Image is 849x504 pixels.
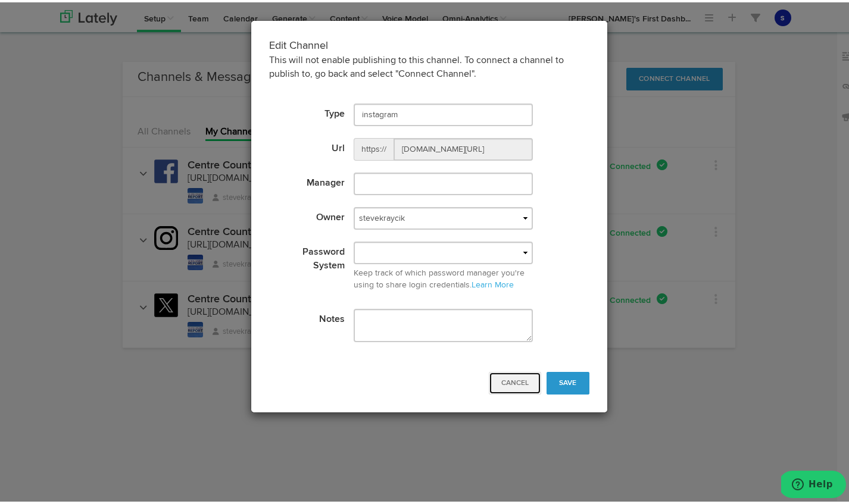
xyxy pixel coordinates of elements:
span: https:// [354,136,394,158]
label: Manager [260,170,345,188]
input: Type your channel... [354,101,533,124]
h4: Edit Channel [269,36,589,52]
button: Cancel [489,370,541,392]
label: Owner [260,205,345,223]
a: Learn More [472,278,514,287]
label: Url [260,136,345,154]
p: Keep track of which password manager you're using to share login credentials. [354,265,533,289]
label: Type [260,101,345,119]
span: Save [559,377,577,384]
label: Notes [260,306,345,324]
button: Save [547,370,589,392]
iframe: Opens a widget where you can find more information [781,468,846,498]
label: Password System [260,239,345,271]
p: This will not enable publishing to this channel. To connect a channel to publish to, go back and ... [269,52,589,79]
